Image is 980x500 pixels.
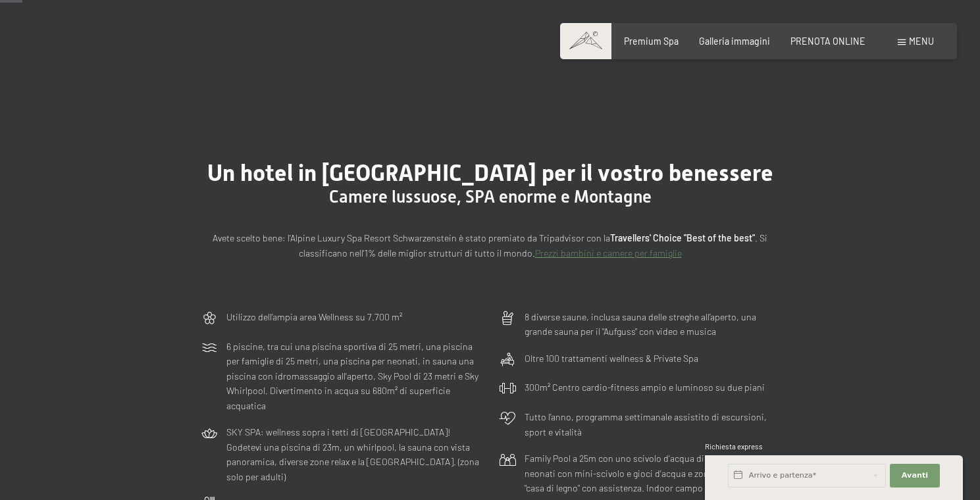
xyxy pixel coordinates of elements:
span: Richiesta express [705,442,763,451]
p: SKY SPA: wellness sopra i tetti di [GEOGRAPHIC_DATA]! Godetevi una piscina di 23m, un whirlpool, ... [226,425,482,484]
p: Tutto l’anno, programma settimanale assistito di escursioni, sport e vitalità [525,410,780,439]
button: Avanti [890,464,940,488]
span: Un hotel in [GEOGRAPHIC_DATA] per il vostro benessere [207,159,773,186]
p: Avete scelto bene: l’Alpine Luxury Spa Resort Schwarzenstein è stato premiato da Tripadvisor con ... [201,231,780,261]
p: 6 piscine, tra cui una piscina sportiva di 25 metri, una piscina per famiglie di 25 metri, una pi... [226,339,482,414]
strong: Travellers' Choice "Best of the best" [610,232,755,243]
p: Oltre 100 trattamenti wellness & Private Spa [525,351,698,366]
span: Menu [909,36,934,47]
p: 300m² Centro cardio-fitness ampio e luminoso su due piani [525,380,765,395]
p: Family Pool a 25m con uno scivolo d'acqua di 60m, piscina per neonati con mini-scivolo e gioci d'... [525,451,780,496]
a: Premium Spa [624,36,679,47]
p: Utilizzo dell‘ampia area Wellness su 7.700 m² [226,310,402,325]
span: Camere lussuose, SPA enorme e Montagne [329,187,652,207]
span: Avanti [902,470,928,481]
a: Prezzi bambini e camere per famiglie [535,247,682,259]
p: 8 diverse saune, inclusa sauna delle streghe all’aperto, una grande sauna per il "Aufguss" con vi... [525,310,780,339]
a: PRENOTA ONLINE [790,36,865,47]
a: Galleria immagini [699,36,770,47]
